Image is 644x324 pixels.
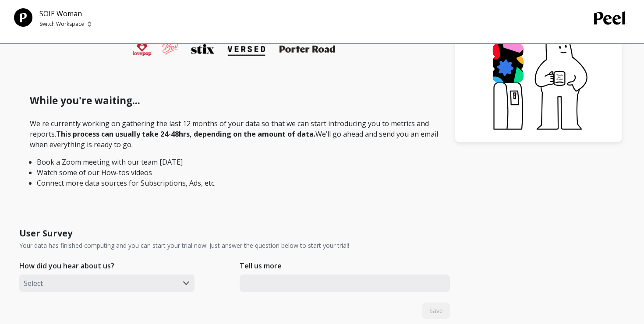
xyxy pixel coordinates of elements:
[37,157,432,167] li: Book a Zoom meeting with our team [DATE]
[39,8,91,19] p: SOIE Woman
[19,241,349,250] p: Your data has finished computing and you can start your trial now! Just answer the question below...
[37,178,432,188] li: Connect more data sources for Subscriptions, Ads, etc.
[240,261,282,271] p: Tell us more
[88,21,91,28] img: picker
[37,167,432,178] li: Watch some of our How-tos videos
[19,261,114,271] p: How did you hear about us?
[30,118,439,188] p: We're currently working on gathering the last 12 months of your data so that we can start introdu...
[56,129,315,139] strong: This process can usually take 24-48hrs, depending on the amount of data.
[39,21,84,28] p: Switch Workspace
[19,227,72,239] h1: User Survey
[30,93,439,108] h1: While you're waiting...
[14,8,32,27] img: Team Profile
